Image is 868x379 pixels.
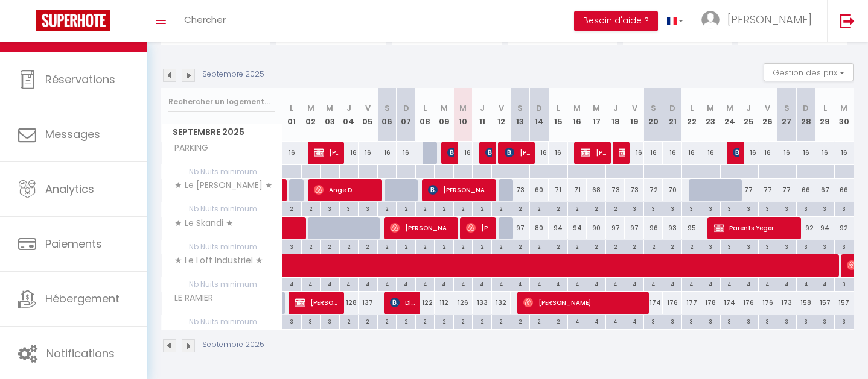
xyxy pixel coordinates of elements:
[359,202,377,214] div: 3
[378,315,397,327] div: 2
[359,292,378,314] div: 137
[727,12,812,27] span: [PERSON_NAME]
[587,88,606,142] th: 17
[625,179,644,201] div: 73
[326,102,333,114] abbr: M
[359,88,378,142] th: 05
[549,240,568,252] div: 2
[397,142,416,164] div: 16
[606,217,625,239] div: 97
[682,315,701,327] div: 3
[523,291,646,314] span: [PERSON_NAME]
[644,278,663,289] div: 4
[690,102,694,114] abbr: L
[682,292,701,314] div: 177
[797,315,815,327] div: 3
[435,315,453,327] div: 2
[720,88,739,142] th: 24
[568,240,587,252] div: 2
[587,202,606,214] div: 2
[453,142,473,164] div: 16
[644,217,663,239] div: 96
[606,278,625,289] div: 4
[739,240,758,252] div: 3
[568,315,587,327] div: 4
[321,315,339,327] div: 3
[834,142,854,164] div: 16
[168,91,275,113] input: Rechercher un logement...
[644,88,663,142] th: 20
[473,292,492,314] div: 133
[625,240,644,252] div: 2
[321,240,339,252] div: 2
[835,315,854,327] div: 3
[45,72,115,87] span: Réservations
[511,202,530,214] div: 2
[587,278,606,289] div: 4
[511,315,530,327] div: 2
[746,102,751,114] abbr: J
[840,13,855,28] img: logout
[625,315,644,327] div: 4
[36,10,110,31] img: Super Booking
[720,292,739,314] div: 174
[721,202,739,214] div: 3
[511,217,530,239] div: 97
[473,240,491,252] div: 2
[511,240,530,252] div: 2
[574,11,658,31] button: Besoin d'aide ?
[46,346,115,361] span: Notifications
[499,102,504,114] abbr: V
[416,315,435,327] div: 2
[644,202,663,214] div: 3
[714,216,798,239] span: Parents Yegor
[403,102,409,114] abbr: D
[619,141,625,164] span: [PERSON_NAME]
[739,88,759,142] th: 25
[282,240,301,252] div: 3
[682,240,701,252] div: 2
[530,142,549,164] div: 16
[530,240,549,252] div: 2
[593,102,600,114] abbr: M
[581,141,607,164] span: [PERSON_NAME]
[815,88,835,142] th: 29
[45,236,102,251] span: Paiements
[359,142,378,164] div: 16
[435,240,453,252] div: 2
[397,278,415,289] div: 4
[815,217,835,239] div: 94
[784,102,790,114] abbr: S
[758,179,777,201] div: 77
[663,217,682,239] div: 93
[682,142,701,164] div: 16
[397,202,415,214] div: 2
[473,278,491,289] div: 4
[587,179,606,201] div: 68
[739,202,758,214] div: 3
[568,88,587,142] th: 16
[568,217,587,239] div: 94
[606,202,625,214] div: 2
[378,278,397,289] div: 4
[307,102,314,114] abbr: M
[644,315,663,327] div: 3
[441,102,448,114] abbr: M
[473,202,491,214] div: 2
[663,278,682,289] div: 4
[365,102,371,114] abbr: V
[651,102,656,114] abbr: S
[663,315,682,327] div: 3
[606,240,625,252] div: 2
[663,179,682,201] div: 70
[492,315,511,327] div: 2
[835,240,854,252] div: 3
[682,217,701,239] div: 95
[314,178,378,201] span: Ange D
[378,202,397,214] div: 2
[466,216,492,239] span: [PERSON_NAME]
[663,202,682,214] div: 3
[625,217,644,239] div: 97
[162,315,282,328] span: Nb Nuits minimum
[302,202,321,214] div: 2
